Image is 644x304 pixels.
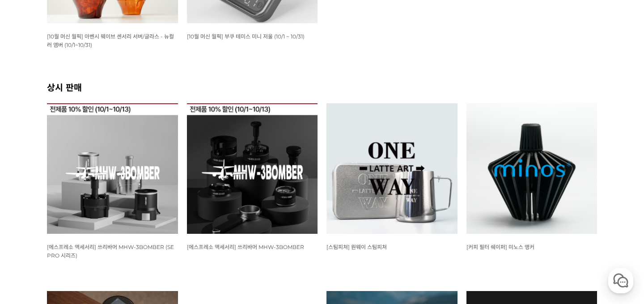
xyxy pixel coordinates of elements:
[138,243,149,250] span: 설정
[466,243,534,250] a: [커피 필터 쉐이퍼] 미노스 앵커
[82,244,93,251] span: 대화
[466,103,597,234] img: 미노스 앵커
[115,230,172,252] a: 설정
[187,33,305,40] span: [10월 머신 월픽] 부쿠 테미스 미니 저울 (10/1 ~ 10/31)
[326,244,387,250] span: [스팀피쳐] 원웨이 스팀피쳐
[187,103,318,234] img: 쓰리바머 MHW-3BOMBER
[326,243,387,250] a: [스팀피쳐] 원웨이 스팀피쳐
[466,244,534,250] span: [커피 필터 쉐이퍼] 미노스 앵커
[47,80,597,93] h2: 상시 판매
[47,244,174,259] span: [에스프레소 액세서리] 쓰리바머 MHW-3BOMBER (SE PRO 시리즈)
[187,244,304,250] span: [에스프레소 액세서리] 쓰리바머 MHW-3BOMBER
[326,103,458,234] img: 원웨이 스팀피쳐
[47,103,178,234] img: 쓰리바머 MHW-3BOMBER SE PRO 시리즈
[47,33,174,48] span: [10월 머신 월픽] 아벤시 웨이브 센서리 서버/글라스 - 뉴컬러 앰버 (10/1~10/31)
[28,243,34,250] span: 홈
[47,243,174,259] a: [에스프레소 액세서리] 쓰리바머 MHW-3BOMBER (SE PRO 시리즈)
[3,230,59,252] a: 홈
[187,33,305,40] a: [10월 머신 월픽] 부쿠 테미스 미니 저울 (10/1 ~ 10/31)
[47,33,174,48] a: [10월 머신 월픽] 아벤시 웨이브 센서리 서버/글라스 - 뉴컬러 앰버 (10/1~10/31)
[59,230,115,252] a: 대화
[187,243,304,250] a: [에스프레소 액세서리] 쓰리바머 MHW-3BOMBER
